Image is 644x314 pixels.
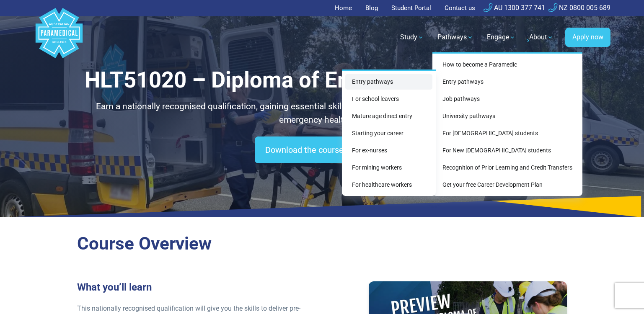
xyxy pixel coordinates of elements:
a: For school leavers [345,91,432,107]
a: Apply now [565,28,610,47]
a: Entry pathways [345,74,432,90]
a: University pathways [436,108,579,124]
a: For [DEMOGRAPHIC_DATA] students [436,126,579,141]
a: AU 1300 377 741 [484,4,545,12]
a: Study [395,26,429,49]
a: Engage [482,26,521,49]
a: Starting your career [345,126,432,141]
a: For mining workers [345,160,432,175]
div: Entry pathways [342,69,436,196]
h1: HLT51020 – Diploma of Emergency Health Care [77,67,567,93]
h2: Course Overview [77,233,567,255]
a: Australian Paramedical College [34,16,84,59]
a: How to become a Paramedic [436,57,579,72]
a: For New [DEMOGRAPHIC_DATA] students [436,143,579,158]
a: Get your free Career Development Plan [436,177,579,193]
p: Earn a nationally recognised qualification, gaining essential skills and hands-on experience for ... [77,100,567,126]
a: About [524,26,559,49]
a: Download the course overview [255,136,390,163]
a: Pathways [432,26,478,49]
div: Pathways [432,52,582,196]
a: Job pathways [436,91,579,107]
a: Mature age direct entry [345,108,432,124]
a: For healthcare workers [345,177,432,193]
a: Recognition of Prior Learning and Credit Transfers [436,160,579,175]
h3: What you’ll learn [77,281,317,293]
a: NZ 0800 005 689 [548,4,610,12]
a: For ex-nurses [345,143,432,158]
a: Entry pathways [436,74,579,90]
